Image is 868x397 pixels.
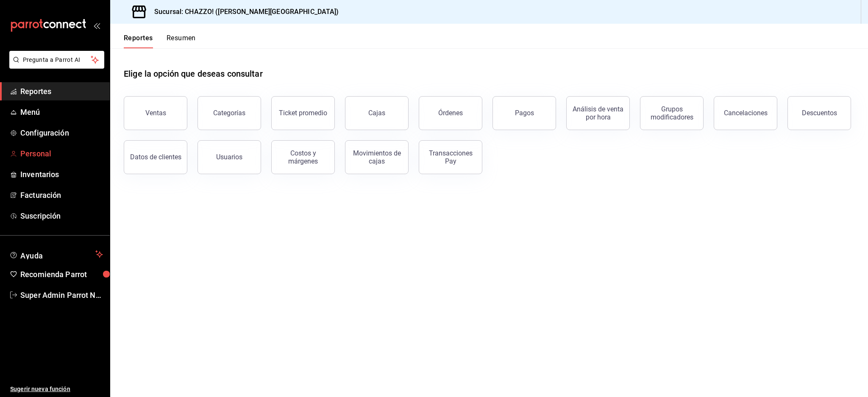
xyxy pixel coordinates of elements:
div: Descuentos [802,109,837,117]
a: Pregunta a Parrot AI [6,61,104,70]
button: Usuarios [198,140,261,174]
button: Movimientos de cajas [345,140,409,174]
div: Usuarios [216,153,242,161]
span: Configuración [20,127,103,139]
button: Descuentos [787,96,851,130]
div: Cancelaciones [724,109,768,117]
h3: Sucursal: CHAZZO! ([PERSON_NAME][GEOGRAPHIC_DATA]) [147,7,339,17]
button: Pagos [492,96,556,130]
h1: Elige la opción que deseas consultar [124,67,263,80]
button: Ticket promedio [271,96,335,130]
span: Pregunta a Parrot AI [23,56,91,64]
span: Menú [20,106,103,118]
div: Ticket promedio [279,109,327,117]
button: Cajas [345,96,409,130]
button: Grupos modificadores [640,96,704,130]
span: Inventarios [20,169,103,180]
div: navigation tabs [124,34,196,48]
span: Sugerir nueva función [10,385,103,394]
button: Resumen [167,34,196,48]
button: Categorías [198,96,261,130]
button: Datos de clientes [124,140,187,174]
span: Ayuda [20,249,92,259]
span: Super Admin Parrot NO BORRAR [20,289,103,301]
button: Reportes [124,34,153,48]
div: Análisis de venta por hora [572,105,624,121]
span: Facturación [20,189,103,201]
span: Reportes [20,86,103,97]
button: Análisis de venta por hora [566,96,630,130]
button: Costos y márgenes [271,140,335,174]
button: Ventas [124,96,187,130]
div: Transacciones Pay [424,149,477,165]
span: Recomienda Parrot [20,269,103,280]
button: Cancelaciones [714,96,777,130]
span: Suscripción [20,210,103,222]
div: Datos de clientes [130,153,181,161]
button: open_drawer_menu [93,22,100,29]
div: Costos y márgenes [277,149,329,165]
span: Personal [20,148,103,159]
button: Órdenes [419,96,482,130]
div: Ventas [145,109,166,117]
button: Pregunta a Parrot AI [9,51,104,69]
div: Pagos [515,109,534,117]
div: Grupos modificadores [645,105,698,121]
div: Cajas [368,109,385,117]
div: Órdenes [438,109,463,117]
div: Movimientos de cajas [351,149,403,165]
div: Categorías [213,109,245,117]
button: Transacciones Pay [419,140,482,174]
